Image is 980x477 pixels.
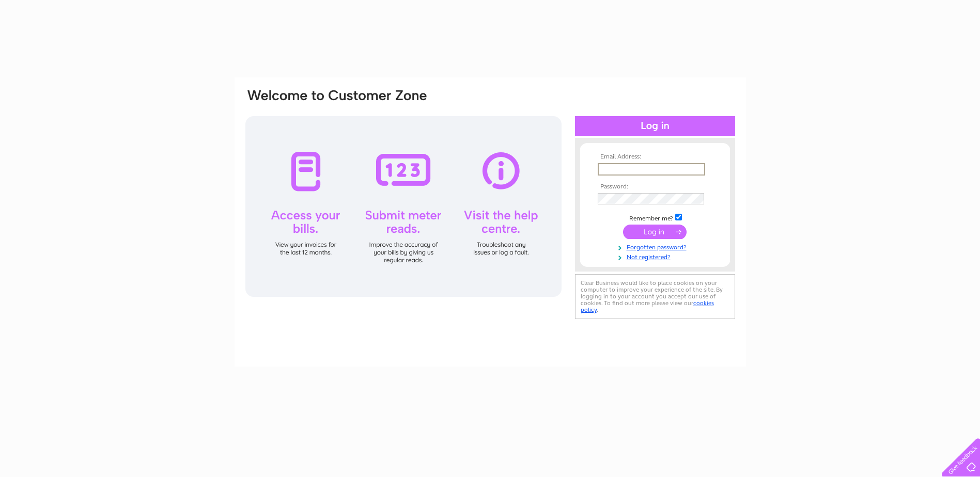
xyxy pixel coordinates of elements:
a: Forgotten password? [598,242,715,251]
th: Password: [595,183,715,190]
th: Email Address: [595,153,715,161]
input: Submit [623,225,687,239]
a: cookies policy [581,299,714,313]
a: Not registered? [598,251,715,261]
div: Clear Business would like to place cookies on your computer to improve your experience of the sit... [575,274,735,319]
td: Remember me? [595,212,715,222]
